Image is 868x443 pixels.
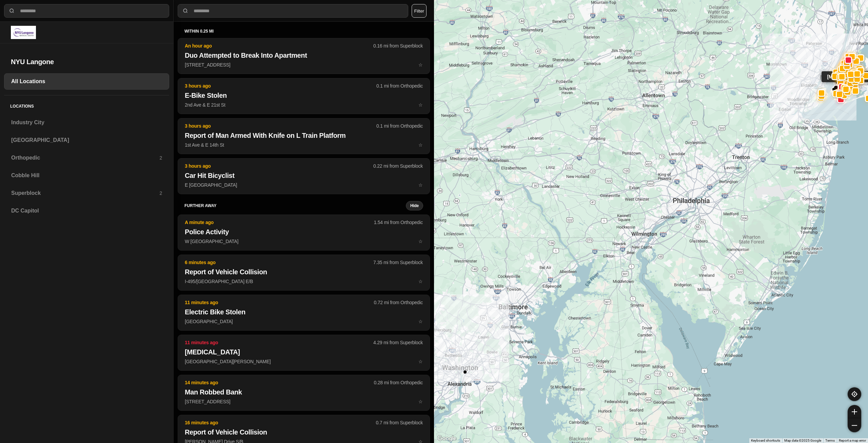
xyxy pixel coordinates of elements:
p: 7.35 mi from Superblock [373,259,423,266]
h3: Superblock [11,189,159,197]
img: Google [436,434,458,443]
button: 3 hours ago0.22 mi from SuperblockCar Hit BicyclistE [GEOGRAPHIC_DATA]star [178,158,430,194]
img: logo [11,26,36,39]
p: 1st Ave & E 14th St [185,142,423,148]
h2: Report of Vehicle Collision [185,427,423,437]
span: star [418,319,423,324]
button: 6 minutes ago7.35 mi from SuperblockReport of Vehicle CollisionI-495/[GEOGRAPHIC_DATA] E/Bstar [178,255,430,291]
span: star [418,399,423,404]
p: 0.16 mi from Superblock [373,42,423,49]
h5: further away [184,203,406,208]
a: Superblock2 [4,185,169,201]
a: 11 minutes ago4.29 mi from Superblock[MEDICAL_DATA][GEOGRAPHIC_DATA][PERSON_NAME]star [178,358,430,364]
h5: Locations [4,95,169,114]
a: Terms (opens in new tab) [825,439,835,442]
a: Industry City [4,114,169,131]
p: 4.29 mi from Superblock [373,339,423,346]
p: 3 hours ago [185,123,376,129]
button: An hour ago0.16 mi from SuperblockDuo Attempted to Break Into Apartment[STREET_ADDRESS]star [178,38,430,74]
p: I-495/[GEOGRAPHIC_DATA] E/B [185,278,423,285]
button: 3 hours ago0.1 mi from OrthopedicE-Bike Stolen2nd Ave & E 21st Ststar [178,78,430,114]
a: 3 hours ago0.22 mi from SuperblockCar Hit BicyclistE [GEOGRAPHIC_DATA]star [178,182,430,188]
a: An hour ago0.16 mi from SuperblockDuo Attempted to Break Into Apartment[STREET_ADDRESS]star [178,62,430,68]
a: 3 hours ago0.1 mi from OrthopedicE-Bike Stolen2nd Ave & E 21st Ststar [178,102,430,108]
p: 2nd Ave & E 21st St [185,101,423,108]
button: Hide [406,201,423,210]
a: 3 hours ago0.1 mi from OrthopedicReport of Man Armed With Knife on L Train Platform1st Ave & E 14... [178,142,430,148]
span: star [418,359,423,364]
p: 1.54 mi from Orthopedic [374,219,423,226]
p: 3 hours ago [185,163,373,169]
span: star [418,102,423,108]
a: Cobble Hill [4,167,169,184]
img: recenter [851,391,857,397]
h2: Report of Vehicle Collision [185,267,423,277]
p: 0.7 mi from Superblock [376,419,423,426]
h3: All Locations [11,77,162,86]
p: 2 [159,190,162,197]
p: [STREET_ADDRESS] [185,398,423,405]
h2: Report of Man Armed With Knife on L Train Platform [185,131,423,140]
img: zoom-out [852,423,857,428]
p: A minute ago [185,219,374,226]
p: [STREET_ADDRESS] [185,61,423,68]
a: All Locations [4,73,169,90]
p: 6 minutes ago [185,259,373,266]
span: star [418,182,423,188]
p: W [GEOGRAPHIC_DATA] [185,238,423,245]
span: star [418,62,423,68]
p: [GEOGRAPHIC_DATA][PERSON_NAME] [185,358,423,365]
a: Open this area in Google Maps (opens a new window) [436,434,458,443]
button: zoom-in [848,405,861,419]
p: 0.22 mi from Superblock [373,163,423,169]
span: star [418,142,423,148]
button: 11 minutes ago0.72 mi from OrthopedicElectric Bike Stolen[GEOGRAPHIC_DATA]star [178,295,430,331]
button: 3 hours ago0.1 mi from OrthopedicReport of Man Armed With Knife on L Train Platform1st Ave & E 14... [178,118,430,154]
img: search [182,7,189,14]
h3: Orthopedic [11,154,159,162]
h3: [GEOGRAPHIC_DATA] [11,136,162,144]
button: recenter [848,387,861,401]
a: 11 minutes ago0.72 mi from OrthopedicElectric Bike Stolen[GEOGRAPHIC_DATA]star [178,318,430,324]
p: 11 minutes ago [185,339,373,346]
h3: Industry City [11,118,162,127]
h2: Man Robbed Bank [185,387,423,397]
p: E [GEOGRAPHIC_DATA] [185,182,423,188]
p: 0.72 mi from Orthopedic [374,299,423,306]
h5: within 0.25 mi [184,29,423,34]
a: [GEOGRAPHIC_DATA] [4,132,169,148]
p: 14 minutes ago [185,379,374,386]
span: star [418,239,423,244]
span: Map data ©2025 Google [784,439,821,442]
button: Keyboard shortcuts [751,438,780,443]
h2: [MEDICAL_DATA] [185,347,423,357]
span: star [418,279,423,284]
img: search [8,7,15,14]
h2: Police Activity [185,227,423,237]
a: Orthopedic2 [4,150,169,166]
h2: Duo Attempted to Break Into Apartment [185,51,423,60]
button: zoom-out [848,419,861,432]
button: Filter [412,4,427,18]
a: 6 minutes ago7.35 mi from SuperblockReport of Vehicle CollisionI-495/[GEOGRAPHIC_DATA] E/Bstar [178,278,430,284]
p: 0.1 mi from Orthopedic [376,82,423,89]
small: Hide [410,203,419,208]
button: 11 minutes ago4.29 mi from Superblock[MEDICAL_DATA][GEOGRAPHIC_DATA][PERSON_NAME]star [178,335,430,371]
p: 2 [159,154,162,161]
p: 11 minutes ago [185,299,374,306]
img: zoom-in [852,409,857,414]
p: 3 hours ago [185,82,376,89]
p: 16 minutes ago [185,419,376,426]
button: 14 minutes ago0.28 mi from OrthopedicMan Robbed Bank[STREET_ADDRESS]star [178,375,430,411]
h2: Electric Bike Stolen [185,307,423,317]
p: 0.28 mi from Orthopedic [374,379,423,386]
a: 14 minutes ago0.28 mi from OrthopedicMan Robbed Bank[STREET_ADDRESS]star [178,399,430,404]
p: 0.1 mi from Orthopedic [376,123,423,129]
a: DC Capitol [4,203,169,219]
p: [GEOGRAPHIC_DATA] [185,318,423,325]
h2: Car Hit Bicyclist [185,171,423,180]
a: Report a map error [839,439,866,442]
button: A minute ago1.54 mi from OrthopedicPolice ActivityW [GEOGRAPHIC_DATA]star [178,215,430,251]
h2: NYU Langone [11,57,162,67]
h3: Cobble Hill [11,171,162,180]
